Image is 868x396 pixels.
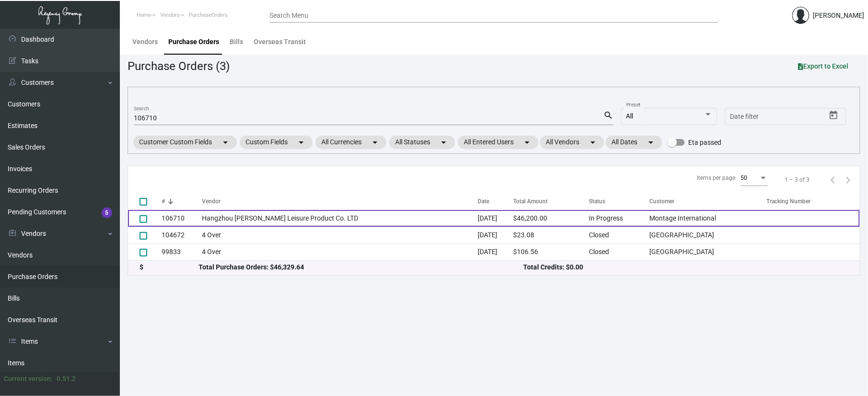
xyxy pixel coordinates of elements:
[785,175,810,184] div: 1 – 3 of 3
[162,244,202,260] td: 99833
[369,137,381,148] mat-icon: arrow_drop_down
[767,197,860,206] div: Tracking Number
[649,197,767,206] div: Customer
[478,210,513,227] td: [DATE]
[478,227,513,244] td: [DATE]
[132,37,158,47] div: Vendors
[730,113,760,121] input: Start date
[202,210,478,227] td: Hangzhou [PERSON_NAME] Leisure Product Co. LTD
[589,197,649,206] div: Status
[458,136,539,149] mat-chip: All Entered Users
[791,58,856,75] button: Export to Excel
[57,374,76,384] div: 0.51.2
[133,136,237,149] mat-chip: Customer Custom Fields
[645,137,657,148] mat-icon: arrow_drop_down
[741,175,768,182] mat-select: Items per page:
[478,197,489,206] div: Date
[649,227,767,244] td: [GEOGRAPHIC_DATA]
[160,12,180,18] span: Vendors
[540,136,604,149] mat-chip: All Vendors
[316,136,387,149] mat-chip: All Currencies
[254,37,306,47] div: Overseas Transit
[140,262,199,272] div: $
[798,62,849,70] span: Export to Excel
[513,197,589,206] div: Total Amount
[162,227,202,244] td: 104672
[825,172,841,187] button: Previous page
[626,112,633,120] span: All
[162,197,165,206] div: #
[587,137,598,148] mat-icon: arrow_drop_down
[841,172,856,187] button: Next page
[295,137,307,148] mat-icon: arrow_drop_down
[697,174,737,182] div: Items per page:
[589,244,649,260] td: Closed
[689,137,722,148] span: Eta passed
[162,210,202,227] td: 106710
[438,137,449,148] mat-icon: arrow_drop_down
[513,244,589,260] td: $106.56
[230,37,243,47] div: Bills
[4,374,53,384] div: Current version:
[649,210,767,227] td: Montage International
[767,197,811,206] div: Tracking Number
[513,197,548,206] div: Total Amount
[240,136,313,149] mat-chip: Custom Fields
[589,210,649,227] td: In Progress
[189,12,228,18] span: PurchaseOrders
[478,244,513,260] td: [DATE]
[513,210,589,227] td: $46,200.00
[128,58,230,75] div: Purchase Orders (3)
[826,108,842,123] button: Open calendar
[202,197,221,206] div: Vendor
[202,227,478,244] td: 4 Over
[792,7,809,24] img: admin@bootstrapmaster.com
[137,12,151,18] span: Home
[606,136,662,149] mat-chip: All Dates
[589,197,606,206] div: Status
[220,137,231,148] mat-icon: arrow_drop_down
[603,110,613,121] mat-icon: search
[162,197,202,206] div: #
[768,113,814,121] input: End date
[649,197,674,206] div: Customer
[202,244,478,260] td: 4 Over
[741,175,748,181] span: 50
[478,197,513,206] div: Date
[513,227,589,244] td: $23.08
[813,11,865,21] div: [PERSON_NAME]
[168,37,219,47] div: Purchase Orders
[199,262,523,272] div: Total Purchase Orders: $46,329.64
[202,197,478,206] div: Vendor
[649,244,767,260] td: [GEOGRAPHIC_DATA]
[521,137,533,148] mat-icon: arrow_drop_down
[589,227,649,244] td: Closed
[524,262,848,272] div: Total Credits: $0.00
[389,136,455,149] mat-chip: All Statuses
